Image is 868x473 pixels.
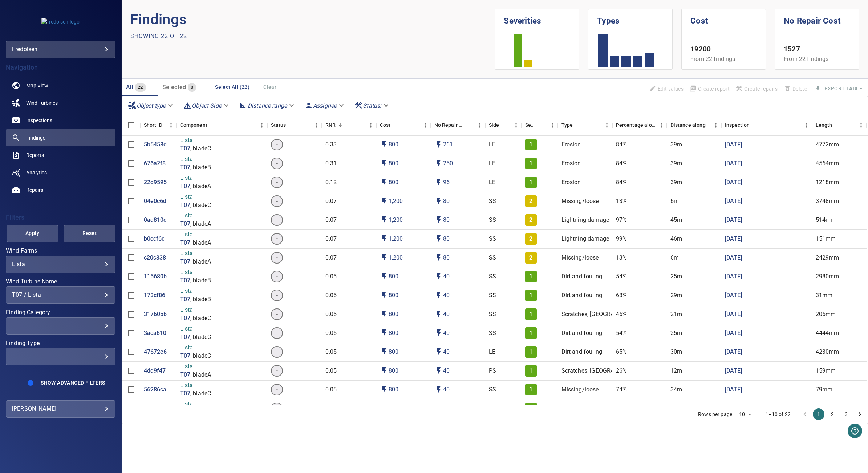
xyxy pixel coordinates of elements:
[144,329,167,337] a: 3aca810
[725,404,742,413] a: [DATE]
[248,102,287,109] em: Distance range
[144,159,166,168] a: 676a2f8
[190,295,211,304] p: , bladeB
[670,141,682,149] p: 39m
[190,163,211,172] p: , bladeB
[390,120,401,130] button: Sort
[180,145,190,153] p: T07
[725,386,742,394] a: [DATE]
[162,84,186,91] span: Selected
[670,197,679,206] p: 6m
[180,163,190,172] a: T07
[192,102,222,109] em: Object Side
[144,404,167,413] p: 85360de
[431,115,485,135] div: No Repair Cost
[190,258,211,266] p: , bladeA
[670,159,682,168] p: 39m
[616,178,627,187] p: 84%
[690,55,735,62] span: From 22 findings
[271,115,286,135] div: Status
[529,197,532,206] p: 2
[286,120,296,130] button: Sort
[166,120,177,130] button: Menu
[736,409,754,420] div: 10
[561,141,581,149] p: Erosion
[561,115,573,135] div: Type
[137,102,166,109] em: Object type
[311,120,322,130] button: Menu
[272,141,282,149] span: -
[325,216,337,224] p: 0.07
[180,333,190,341] a: T07
[180,231,211,239] p: Lista
[812,115,867,135] div: Length
[434,140,443,149] svg: Auto impact
[656,120,667,130] button: Menu
[464,120,474,130] button: Sort
[26,117,52,124] span: Inspections
[380,272,389,281] svg: Auto cost
[434,385,443,394] svg: Auto impact
[6,146,115,164] a: reports noActive
[190,220,211,228] p: , bladeA
[725,310,742,319] p: [DATE]
[380,178,389,187] svg: Auto cost
[561,178,581,187] p: Erosion
[725,235,742,243] a: [DATE]
[380,329,389,337] svg: Auto cost
[144,216,167,224] a: 0ad810c
[816,216,836,224] p: 514mm
[725,348,742,356] a: [DATE]
[612,115,667,135] div: Percentage along
[144,273,167,281] a: 115680b
[272,197,282,206] span: -
[190,371,211,379] p: , bladeA
[474,120,485,130] button: Menu
[190,314,211,323] p: , bladeC
[188,83,196,92] span: 0
[781,83,810,95] span: Findings that are included in repair orders can not be deleted
[380,235,389,243] svg: Auto cost
[41,380,105,386] span: Show Advanced Filters
[144,178,167,187] p: 22d9595
[6,340,115,346] label: Finding Type
[144,386,167,394] a: 56286ca
[144,141,167,149] a: 5b5458d
[336,120,346,130] button: Sort
[144,291,166,300] a: 173cf86
[690,44,757,55] p: 19200
[190,182,211,191] p: , bladeA
[325,141,337,149] p: 0.33
[6,248,115,254] label: Wind Farms
[380,385,389,394] svg: Auto cost
[522,115,558,135] div: Severity
[190,201,211,209] p: , bladeC
[180,352,190,360] a: T07
[489,216,496,224] p: SS
[130,32,187,41] p: Showing 22 of 22
[529,159,532,168] p: 1
[616,197,627,206] p: 13%
[389,216,403,224] p: 1,200
[180,258,190,266] a: T07
[856,120,867,130] button: Menu
[180,239,190,247] p: T07
[180,295,190,304] a: T07
[434,253,443,262] svg: Auto impact
[144,235,165,243] p: b0ccf6c
[190,277,211,285] p: , bladeB
[6,310,115,315] label: Finding Category
[389,197,403,206] p: 1,200
[6,279,115,285] label: Wind Turbine Name
[434,329,443,337] svg: Auto impact
[601,120,612,130] button: Menu
[6,214,115,221] h4: Filters
[144,348,167,356] a: 47672e6
[190,239,211,247] p: , bladeA
[144,310,167,319] a: 31760bb
[125,99,178,112] div: Object type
